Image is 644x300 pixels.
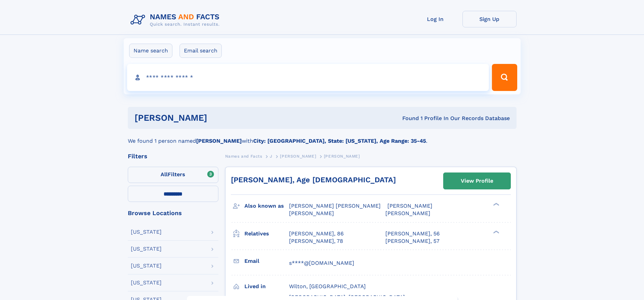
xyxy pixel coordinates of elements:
span: [PERSON_NAME] [385,210,430,216]
a: [PERSON_NAME], 56 [385,230,440,237]
div: ❯ [492,230,500,234]
a: [PERSON_NAME], 57 [385,237,439,245]
a: Names and Facts [225,152,262,160]
span: All [161,171,168,178]
input: search input [127,64,489,91]
span: [PERSON_NAME] [280,154,316,159]
a: [PERSON_NAME], Age [DEMOGRAPHIC_DATA] [231,176,396,184]
span: [PERSON_NAME] [387,203,432,209]
div: [US_STATE] [131,229,162,235]
span: [PERSON_NAME] [324,154,360,159]
div: ❯ [492,202,500,207]
h3: Relatives [244,228,289,239]
a: [PERSON_NAME] [280,152,316,160]
div: Browse Locations [128,210,218,216]
div: View Profile [461,173,493,189]
h3: Also known as [244,200,289,212]
img: Logo Names and Facts [128,11,225,29]
label: Name search [129,44,172,58]
div: [US_STATE] [131,280,162,285]
div: [US_STATE] [131,246,162,252]
div: We found 1 person named with . [128,129,517,145]
div: Found 1 Profile In Our Records Database [305,115,510,122]
button: Search Button [492,64,517,91]
label: Email search [180,44,222,58]
h1: [PERSON_NAME] [135,114,305,122]
a: [PERSON_NAME], 78 [289,237,343,245]
h3: Lived in [244,281,289,292]
span: [PERSON_NAME] [289,210,334,216]
label: Filters [128,167,218,183]
span: J [270,154,272,159]
a: Sign Up [462,11,517,27]
span: Wilton, [GEOGRAPHIC_DATA] [289,283,366,290]
a: [PERSON_NAME], 86 [289,230,344,237]
div: Filters [128,153,218,159]
div: [US_STATE] [131,263,162,269]
b: City: [GEOGRAPHIC_DATA], State: [US_STATE], Age Range: 35-45 [253,138,426,144]
b: [PERSON_NAME] [196,138,242,144]
h3: Email [244,255,289,267]
a: View Profile [444,173,510,189]
a: Log In [408,11,462,27]
a: J [270,152,272,160]
span: [PERSON_NAME] [PERSON_NAME] [289,203,381,209]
